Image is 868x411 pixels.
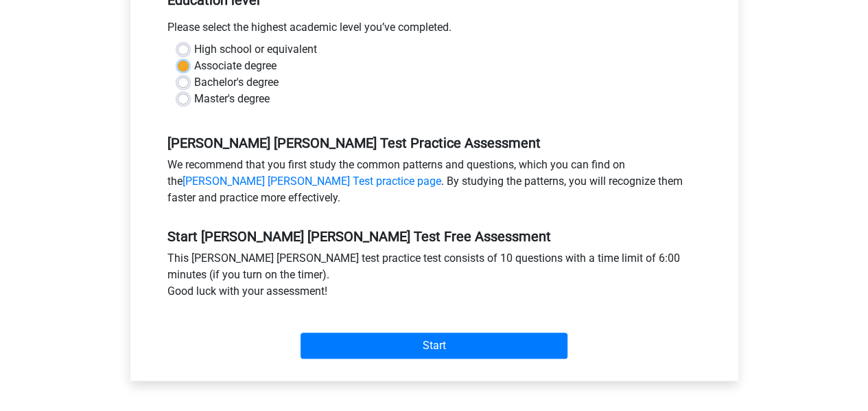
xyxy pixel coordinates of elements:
[301,333,567,359] input: Start
[194,74,279,91] label: Bachelor's degree
[194,41,317,58] label: High school or equivalent
[167,135,701,151] h5: [PERSON_NAME] [PERSON_NAME] Test Practice Assessment
[183,175,441,188] a: [PERSON_NAME] [PERSON_NAME] Test practice page
[194,91,270,107] label: Master's degree
[157,250,712,305] div: This [PERSON_NAME] [PERSON_NAME] test practice test consists of 10 questions with a time limit of...
[157,19,712,41] div: Please select the highest academic level you’ve completed.
[157,157,712,212] div: We recommend that you first study the common patterns and questions, which you can find on the . ...
[167,228,701,245] h5: Start [PERSON_NAME] [PERSON_NAME] Test Free Assessment
[194,58,277,74] label: Associate degree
